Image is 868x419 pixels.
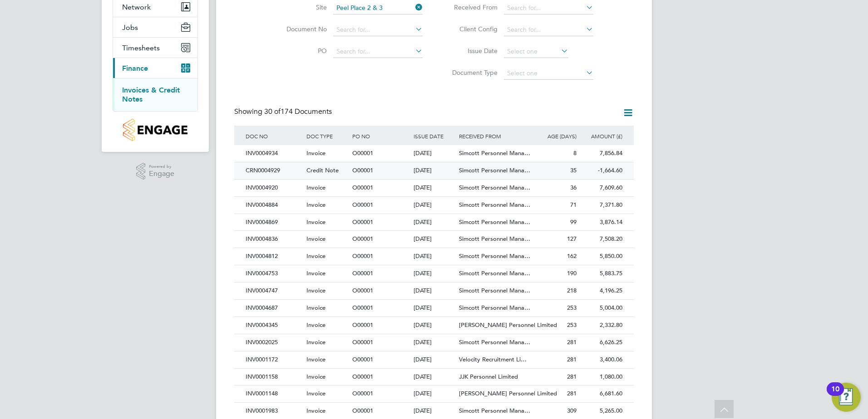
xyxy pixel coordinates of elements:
[579,369,625,385] div: 1,080.00
[243,248,304,265] div: INV0004812
[352,356,373,363] span: O00001
[411,334,457,351] div: [DATE]
[445,3,498,11] label: Received From
[275,25,327,33] label: Document No
[579,385,625,402] div: 6,681.60
[570,218,577,226] span: 99
[113,119,198,141] a: Go to home page
[306,356,325,363] span: Invoice
[459,218,530,226] span: Simcott Personnel Mana…
[567,269,577,277] span: 190
[411,300,457,317] div: [DATE]
[504,45,568,58] input: Select one
[459,166,530,174] span: Simcott Personnel Mana…
[122,64,148,73] span: Finance
[570,184,577,191] span: 36
[243,145,304,162] div: INV0004934
[264,107,332,116] span: 174 Documents
[579,162,625,179] div: -1,664.60
[306,149,325,157] span: Invoice
[567,287,577,294] span: 218
[411,265,457,282] div: [DATE]
[445,68,498,77] label: Document Type
[352,166,373,174] span: O00001
[579,197,625,214] div: 7,371.80
[459,407,530,414] span: Simcott Personnel Mana…
[243,162,304,179] div: CRN0004929
[243,180,304,196] div: INV0004920
[333,24,423,36] input: Search for...
[306,287,325,294] span: Invoice
[352,218,373,226] span: O00001
[275,47,327,55] label: PO
[352,407,373,414] span: O00001
[411,214,457,231] div: [DATE]
[411,126,457,146] div: ISSUE DATE
[459,184,530,191] span: Simcott Personnel Mana…
[459,287,530,294] span: Simcott Personnel Mana…
[579,265,625,282] div: 5,883.75
[504,24,593,36] input: Search for...
[579,317,625,334] div: 2,332.80
[411,162,457,179] div: [DATE]
[459,304,530,312] span: Simcott Personnel Mana…
[579,126,625,146] div: AMOUNT (£)
[306,166,339,174] span: Credit Note
[122,86,180,103] a: Invoices & Credit Notes
[831,389,839,401] div: 10
[459,321,557,329] span: [PERSON_NAME] Personnel Limited
[567,304,577,312] span: 253
[459,149,530,157] span: Simcott Personnel Mana…
[352,184,373,191] span: O00001
[243,231,304,248] div: INV0004836
[275,3,327,11] label: Site
[459,235,530,243] span: Simcott Personnel Mana…
[333,45,423,58] input: Search for...
[243,317,304,334] div: INV0004345
[306,184,325,191] span: Invoice
[579,214,625,231] div: 3,876.14
[122,3,151,11] span: Network
[333,2,423,15] input: Search for...
[579,300,625,317] div: 5,004.00
[306,304,325,312] span: Invoice
[832,383,861,412] button: Open Resource Center, 10 new notifications
[306,321,325,329] span: Invoice
[570,201,577,209] span: 71
[411,145,457,162] div: [DATE]
[122,44,160,52] span: Timesheets
[567,373,577,380] span: 281
[567,252,577,260] span: 162
[411,369,457,385] div: [DATE]
[243,385,304,402] div: INV0001148
[243,126,304,146] div: DOC NO
[579,248,625,265] div: 5,850.00
[352,321,373,329] span: O00001
[457,126,533,146] div: RECEIVED FROM
[579,334,625,351] div: 6,626.25
[243,265,304,282] div: INV0004753
[352,252,373,260] span: O00001
[234,107,334,117] div: Showing
[504,2,593,15] input: Search for...
[243,300,304,317] div: INV0004687
[567,321,577,329] span: 253
[459,390,557,397] span: [PERSON_NAME] Personnel Limited
[350,126,411,146] div: PO NO
[579,231,625,248] div: 7,508.20
[123,119,187,141] img: countryside-properties-logo-retina.png
[411,385,457,402] div: [DATE]
[411,283,457,299] div: [DATE]
[243,351,304,368] div: INV0001172
[136,163,175,180] a: Powered byEngage
[567,235,577,243] span: 127
[459,373,518,380] span: JJK Personnel Limited
[567,338,577,346] span: 281
[243,369,304,385] div: INV0001158
[570,166,577,174] span: 35
[113,78,197,111] div: Finance
[411,197,457,214] div: [DATE]
[567,390,577,397] span: 281
[411,180,457,196] div: [DATE]
[579,180,625,196] div: 7,609.60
